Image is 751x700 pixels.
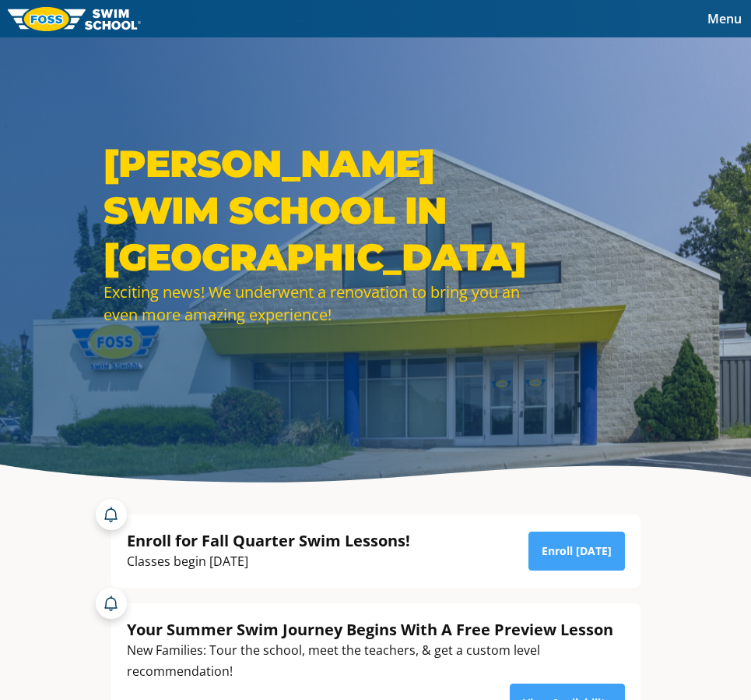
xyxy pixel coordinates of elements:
[127,640,625,682] div: New Families: Tour the school, meet the teachers, & get a custom level recommendation!
[698,7,751,30] button: Toggle navigation
[8,7,141,31] img: FOSS Swim School Logo
[707,10,742,27] span: Menu
[528,532,625,571] a: Enroll [DATE]
[127,551,410,572] div: Classes begin [DATE]
[104,281,555,326] div: Exciting news! We underwent a renovation to bring you an even more amazing experience!
[104,140,555,281] h1: [PERSON_NAME] SWIM SCHOOL IN [GEOGRAPHIC_DATA]
[127,530,410,551] div: Enroll for Fall Quarter Swim Lessons!
[127,619,625,640] div: Your Summer Swim Journey Begins With A Free Preview Lesson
